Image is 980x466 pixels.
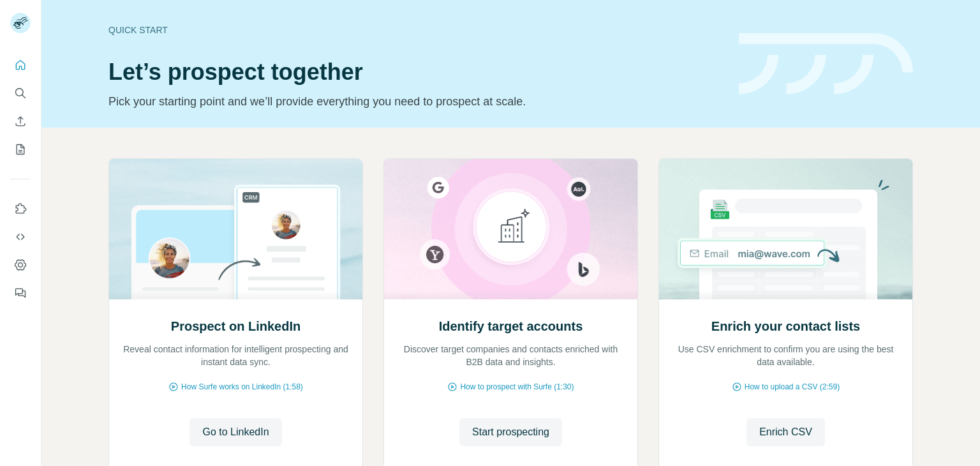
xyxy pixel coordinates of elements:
[202,425,269,440] span: Go to LinkedIn
[171,317,301,335] h2: Prospect on LinkedIn
[439,317,583,335] h2: Identify target accounts
[10,110,31,133] button: Enrich CSV
[472,425,549,440] span: Start prospecting
[10,225,31,248] button: Use Surfe API
[10,282,31,304] button: Feedback
[397,343,625,368] p: Discover target companies and contacts enriched with B2B data and insights.
[459,418,562,446] button: Start prospecting
[108,93,724,110] p: Pick your starting point and we’ll provide everything you need to prospect at scale.
[658,159,913,299] img: Enrich your contact lists
[711,317,860,335] h2: Enrich your contact lists
[108,159,363,299] img: Prospect on LinkedIn
[746,418,825,446] button: Enrich CSV
[108,59,724,85] h1: Let’s prospect together
[10,54,31,77] button: Quick start
[759,425,812,440] span: Enrich CSV
[108,24,724,36] div: Quick start
[10,253,31,276] button: Dashboard
[10,197,31,220] button: Use Surfe on LinkedIn
[189,418,281,446] button: Go to LinkedIn
[383,159,638,299] img: Identify target accounts
[739,33,913,95] img: banner
[122,343,350,368] p: Reveal contact information for intelligent prospecting and instant data sync.
[745,381,840,393] span: How to upload a CSV (2:59)
[672,343,900,368] p: Use CSV enrichment to confirm you are using the best data available.
[460,381,574,393] span: How to prospect with Surfe (1:30)
[181,381,303,393] span: How Surfe works on LinkedIn (1:58)
[10,82,31,105] button: Search
[10,138,31,161] button: My lists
